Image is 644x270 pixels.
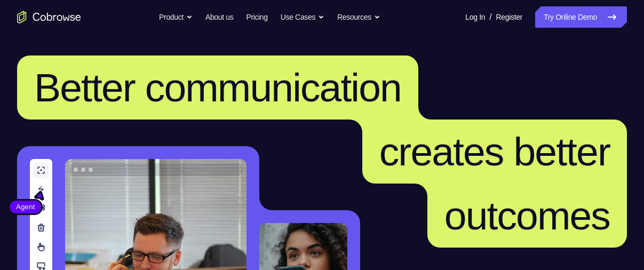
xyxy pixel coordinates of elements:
[489,11,491,23] span: /
[34,65,401,110] span: Better communication
[246,6,267,28] a: Pricing
[205,6,233,28] a: About us
[535,6,627,28] a: Try Online Demo
[379,129,610,174] span: creates better
[496,6,522,28] a: Register
[281,6,324,28] button: Use Cases
[444,193,610,238] span: outcomes
[337,6,380,28] button: Resources
[465,6,485,28] a: Log In
[17,11,81,23] a: Go to the home page
[159,6,193,28] button: Product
